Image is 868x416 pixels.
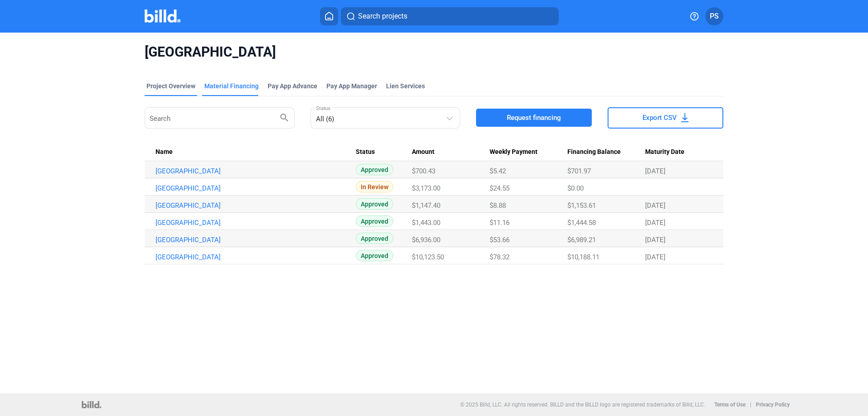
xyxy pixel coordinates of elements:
[490,148,567,156] div: Weekly Payment
[386,81,425,91] div: Lien Services
[356,215,393,227] span: Approved
[356,250,393,261] span: Approved
[204,81,259,91] div: Material Financing
[645,201,665,210] span: [DATE]
[645,148,712,156] div: Maturity Date
[412,148,434,156] span: Amount
[567,184,584,192] span: $0.00
[490,236,509,244] span: $53.66
[645,167,665,175] span: [DATE]
[490,219,509,227] span: $11.16
[146,81,195,91] div: Project Overview
[412,253,444,261] span: $10,123.50
[358,11,407,22] span: Search projects
[476,109,592,127] button: Request financing
[567,253,599,261] span: $10,188.11
[750,402,751,408] p: |
[268,81,317,91] div: Pay App Advance
[156,253,356,261] a: [GEOGRAPHIC_DATA]
[356,198,393,210] span: Approved
[412,236,440,244] span: $6,936.00
[645,219,665,227] span: [DATE]
[490,167,506,175] span: $5.42
[412,148,489,156] div: Amount
[145,10,180,23] img: Billd Company Logo
[356,148,412,156] div: Status
[356,164,393,175] span: Approved
[567,219,596,227] span: $1,444.58
[156,167,356,175] a: [GEOGRAPHIC_DATA]
[645,236,665,244] span: [DATE]
[507,113,561,122] span: Request financing
[490,148,538,156] span: Weekly Payment
[156,148,173,156] span: Name
[156,148,356,156] div: Name
[156,201,356,210] a: [GEOGRAPHIC_DATA]
[714,402,745,408] b: Terms of Use
[567,167,591,175] span: $701.97
[145,43,723,61] span: [GEOGRAPHIC_DATA]
[326,81,377,91] span: Pay App Manager
[645,148,684,156] span: Maturity Date
[156,219,356,227] a: [GEOGRAPHIC_DATA]
[642,113,677,122] span: Export CSV
[460,402,705,408] p: © 2025 Billd, LLC. All rights reserved. BILLD and the BILLD logo are registered trademarks of Bil...
[608,107,723,129] button: Export CSV
[567,148,621,156] span: Financing Balance
[490,253,509,261] span: $78.32
[412,167,435,175] span: $700.43
[356,233,393,244] span: Approved
[156,184,356,192] a: [GEOGRAPHIC_DATA]
[710,11,719,22] span: PS
[567,148,645,156] div: Financing Balance
[156,236,356,244] a: [GEOGRAPHIC_DATA]
[341,7,559,25] button: Search projects
[412,219,440,227] span: $1,443.00
[412,201,440,210] span: $1,147.40
[567,201,596,210] span: $1,153.61
[490,201,506,210] span: $8.88
[567,236,596,244] span: $6,989.21
[279,112,290,123] mat-icon: search
[356,148,375,156] span: Status
[412,184,440,192] span: $3,173.00
[645,253,665,261] span: [DATE]
[705,7,723,25] button: PS
[316,115,334,123] mat-select-trigger: All (6)
[756,402,790,408] b: Privacy Policy
[356,181,393,192] span: In Review
[490,184,509,192] span: $24.55
[82,401,101,408] img: logo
